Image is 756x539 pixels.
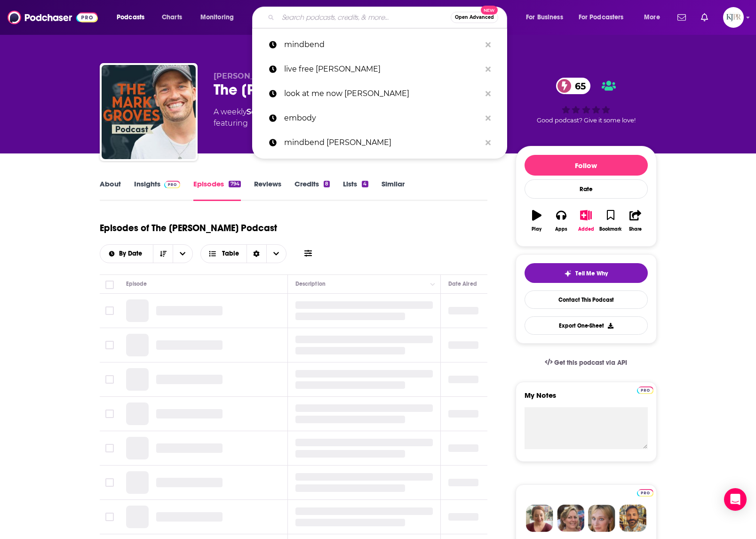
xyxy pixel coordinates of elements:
span: For Business [526,11,563,24]
img: User Profile [723,7,744,28]
div: Sort Direction [247,245,266,263]
span: Open Advanced [455,15,494,20]
a: Contact This Podcast [525,290,648,309]
span: 65 [565,78,590,94]
button: Bookmark [598,204,623,238]
button: Play [525,204,549,238]
h1: Episodes of The [PERSON_NAME] Podcast [100,222,277,234]
a: Get this podcast via API [537,351,635,374]
div: Episode [126,278,147,290]
button: tell me why sparkleTell Me Why [525,263,648,283]
div: 794 [229,181,240,187]
p: live free brathwaite [284,57,481,81]
label: My Notes [525,391,648,407]
p: look at me now alexis artin [284,81,481,106]
h2: Choose List sort [100,244,193,263]
span: Charts [162,11,182,24]
span: Toggle select row [105,375,114,384]
img: Jules Profile [588,505,615,532]
p: embody [284,106,481,130]
button: Show profile menu [723,7,744,28]
a: Pro website [637,385,653,394]
a: embody [252,106,507,130]
button: Apps [549,204,573,238]
span: More [644,11,660,24]
p: mindbend matthew [284,130,481,155]
div: 4 [362,181,368,187]
div: A weekly podcast [214,106,404,129]
button: Export One-Sheet [525,316,648,335]
button: open menu [110,10,157,25]
span: Toggle select row [105,513,114,521]
span: Tell Me Why [575,270,608,277]
div: Rate [525,179,648,199]
img: Podchaser Pro [637,489,653,497]
div: Apps [555,226,567,232]
a: live free [PERSON_NAME] [252,57,507,81]
div: Share [629,226,642,232]
span: Toggle select row [105,306,114,315]
div: 8 [324,181,330,187]
a: Mark Groves [252,118,319,129]
span: Table [222,250,239,257]
button: open menu [519,10,575,25]
a: 65 [556,78,590,94]
a: look at me now [PERSON_NAME] [252,81,507,106]
span: Toggle select row [105,444,114,452]
span: featuring [214,118,404,129]
button: Sort Direction [153,245,173,263]
a: InsightsPodchaser Pro [134,179,181,201]
a: Charts [156,10,188,25]
button: Open AdvancedNew [451,12,498,23]
button: open menu [173,245,192,263]
button: Added [573,204,598,238]
span: Podcasts [117,11,144,24]
span: Good podcast? Give it some love! [537,117,636,124]
div: Added [578,226,594,232]
input: Search podcasts, credits, & more... [278,10,451,25]
a: Pro website [637,488,653,497]
div: Search podcasts, credits, & more... [261,7,516,28]
img: Podchaser Pro [164,181,181,188]
div: Play [532,226,541,232]
a: Reviews [254,179,281,201]
button: open menu [573,10,637,25]
img: Barbara Profile [557,505,584,532]
button: open menu [637,10,672,25]
span: [PERSON_NAME] [214,72,281,80]
img: Podchaser Pro [637,386,653,394]
img: Jon Profile [619,505,646,532]
a: Lists4 [343,179,368,201]
a: mindbend [252,32,507,57]
p: mindbend [284,32,481,57]
button: Column Actions [427,279,438,290]
span: By Date [119,250,145,257]
a: Show notifications dropdown [674,9,690,25]
button: open menu [194,10,246,25]
div: Description [295,278,326,290]
span: Monitoring [200,11,234,24]
img: The Mark Groves Podcast [102,65,196,159]
a: Similar [382,179,405,201]
a: Show notifications dropdown [697,9,712,25]
div: Date Aired [448,278,477,290]
a: mindbend [PERSON_NAME] [252,130,507,155]
div: 65Good podcast? Give it some love! [516,72,657,130]
span: Toggle select row [105,341,114,349]
span: Toggle select row [105,478,114,487]
a: Society [247,107,275,116]
div: Bookmark [599,226,621,232]
span: Toggle select row [105,410,114,418]
span: Logged in as KJPRpodcast [723,7,744,28]
div: Open Intercom Messenger [724,488,747,511]
button: Follow [525,155,648,176]
button: open menu [100,250,153,257]
a: Episodes794 [193,179,240,201]
button: Choose View [200,244,286,263]
img: tell me why sparkle [564,270,572,277]
img: Sydney Profile [526,505,553,532]
span: New [481,6,498,15]
img: Podchaser - Follow, Share and Rate Podcasts [8,8,98,26]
